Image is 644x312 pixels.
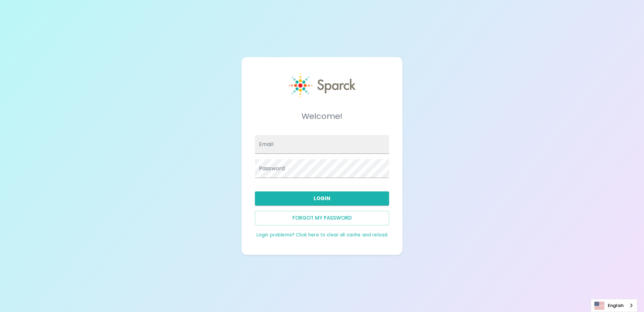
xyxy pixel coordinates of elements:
[257,232,387,238] a: Login problems? Click here to clear all cache and reload
[591,299,637,312] a: English
[255,191,389,206] button: Login
[255,211,389,225] button: Forgot my password
[591,299,637,312] aside: Language selected: English
[591,299,637,312] div: Language
[255,111,389,122] h5: Welcome!
[288,73,356,98] img: Sparck logo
